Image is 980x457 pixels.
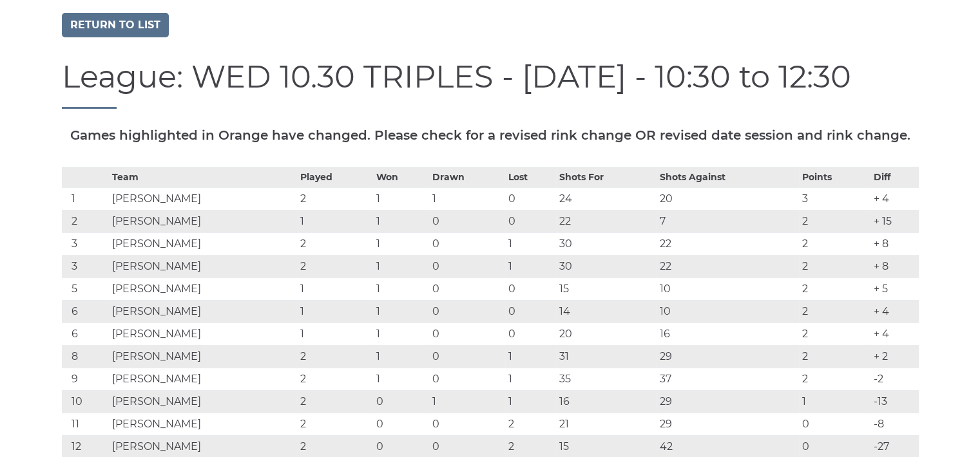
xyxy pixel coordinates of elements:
[505,368,556,390] td: 1
[62,255,109,277] td: 3
[870,187,918,210] td: + 4
[870,210,918,232] td: + 15
[109,413,297,435] td: [PERSON_NAME]
[799,255,870,277] td: 2
[373,345,429,368] td: 1
[870,255,918,277] td: + 8
[657,413,799,435] td: 29
[373,167,429,187] th: Won
[657,345,799,368] td: 29
[799,322,870,345] td: 2
[505,345,556,368] td: 1
[799,277,870,300] td: 2
[373,413,429,435] td: 0
[297,368,373,390] td: 2
[297,322,373,345] td: 1
[62,413,109,435] td: 11
[556,255,657,277] td: 30
[109,390,297,413] td: [PERSON_NAME]
[373,232,429,255] td: 1
[870,413,918,435] td: -8
[297,345,373,368] td: 2
[556,390,657,413] td: 16
[109,277,297,300] td: [PERSON_NAME]
[556,300,657,322] td: 14
[556,210,657,232] td: 22
[799,210,870,232] td: 2
[505,210,556,232] td: 0
[505,167,556,187] th: Lost
[429,255,505,277] td: 0
[62,300,109,322] td: 6
[799,232,870,255] td: 2
[657,390,799,413] td: 29
[657,277,799,300] td: 10
[429,345,505,368] td: 0
[373,322,429,345] td: 1
[657,368,799,390] td: 37
[799,368,870,390] td: 2
[62,210,109,232] td: 2
[62,368,109,390] td: 9
[109,210,297,232] td: [PERSON_NAME]
[429,232,505,255] td: 0
[297,300,373,322] td: 1
[109,322,297,345] td: [PERSON_NAME]
[109,167,297,187] th: Team
[297,187,373,210] td: 2
[109,368,297,390] td: [PERSON_NAME]
[62,187,109,210] td: 1
[62,128,919,142] h5: Games highlighted in Orange have changed. Please check for a revised rink change OR revised date ...
[799,413,870,435] td: 0
[505,187,556,210] td: 0
[297,413,373,435] td: 2
[373,368,429,390] td: 1
[505,413,556,435] td: 2
[870,167,918,187] th: Diff
[799,187,870,210] td: 3
[799,167,870,187] th: Points
[429,368,505,390] td: 0
[62,345,109,368] td: 8
[657,300,799,322] td: 10
[373,390,429,413] td: 0
[870,322,918,345] td: + 4
[62,390,109,413] td: 10
[297,277,373,300] td: 1
[505,322,556,345] td: 0
[373,187,429,210] td: 1
[373,300,429,322] td: 1
[657,322,799,345] td: 16
[429,277,505,300] td: 0
[62,13,169,37] a: Return to list
[109,300,297,322] td: [PERSON_NAME]
[556,368,657,390] td: 35
[373,255,429,277] td: 1
[870,368,918,390] td: -2
[799,300,870,322] td: 2
[870,390,918,413] td: -13
[799,345,870,368] td: 2
[505,390,556,413] td: 1
[657,210,799,232] td: 7
[429,210,505,232] td: 0
[556,232,657,255] td: 30
[429,390,505,413] td: 1
[657,232,799,255] td: 22
[109,255,297,277] td: [PERSON_NAME]
[870,300,918,322] td: + 4
[556,187,657,210] td: 24
[429,322,505,345] td: 0
[373,210,429,232] td: 1
[870,277,918,300] td: + 5
[429,167,505,187] th: Drawn
[505,277,556,300] td: 0
[373,277,429,300] td: 1
[657,167,799,187] th: Shots Against
[505,300,556,322] td: 0
[109,187,297,210] td: [PERSON_NAME]
[799,390,870,413] td: 1
[556,167,657,187] th: Shots For
[62,60,919,109] h1: League: WED 10.30 TRIPLES - [DATE] - 10:30 to 12:30
[657,255,799,277] td: 22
